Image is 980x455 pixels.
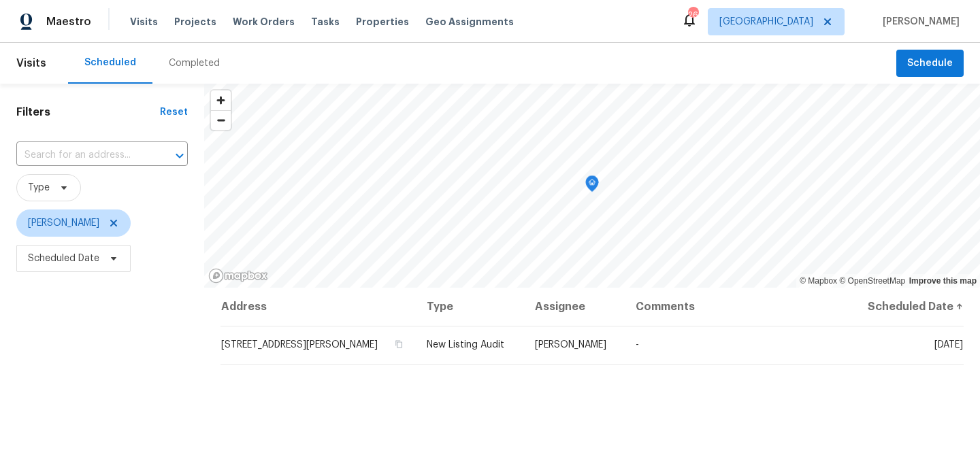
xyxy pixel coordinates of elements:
[535,340,606,350] span: [PERSON_NAME]
[907,55,953,72] span: Schedule
[393,338,405,350] button: Copy Address
[220,288,416,326] th: Address
[909,276,977,286] a: Improve this map
[46,15,91,29] span: Maestro
[896,50,964,78] button: Schedule
[211,90,231,110] button: Zoom in
[719,15,813,29] span: [GEOGRAPHIC_DATA]
[221,340,378,350] span: [STREET_ADDRESS][PERSON_NAME]
[170,146,189,165] button: Open
[16,48,46,78] span: Visits
[28,252,99,265] span: Scheduled Date
[839,276,905,286] a: OpenStreetMap
[625,288,848,326] th: Comments
[311,17,340,27] span: Tasks
[208,268,268,284] a: Mapbox homepage
[211,111,231,130] span: Zoom out
[169,56,220,70] div: Completed
[28,181,50,195] span: Type
[524,288,625,326] th: Assignee
[585,175,599,197] div: Map marker
[130,15,158,29] span: Visits
[416,288,523,326] th: Type
[425,15,514,29] span: Geo Assignments
[800,276,837,286] a: Mapbox
[356,15,409,29] span: Properties
[174,15,216,29] span: Projects
[934,340,963,350] span: [DATE]
[16,105,160,119] h1: Filters
[688,8,698,22] div: 26
[848,288,964,326] th: Scheduled Date ↑
[636,340,639,350] span: -
[233,15,295,29] span: Work Orders
[160,105,188,119] div: Reset
[16,145,150,166] input: Search for an address...
[204,84,980,288] canvas: Map
[84,56,136,69] div: Scheduled
[28,216,99,230] span: [PERSON_NAME]
[211,110,231,130] button: Zoom out
[877,15,960,29] span: [PERSON_NAME]
[427,340,504,350] span: New Listing Audit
